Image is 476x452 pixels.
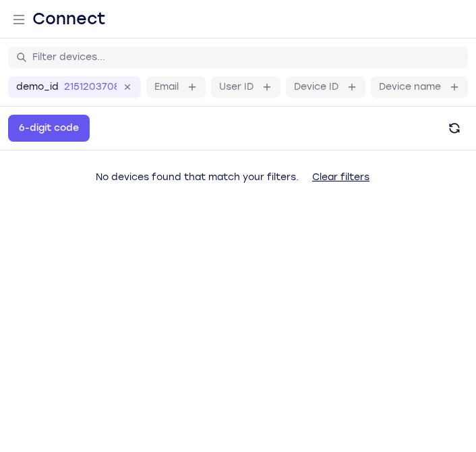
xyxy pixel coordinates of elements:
button: Clear filters [301,164,380,191]
input: Filter devices... [32,51,460,64]
label: Email [154,80,179,94]
button: Refresh [441,115,468,142]
button: 6-digit code [8,115,90,142]
h1: Connect [32,8,106,30]
label: User ID [219,80,254,94]
label: Device name [379,80,441,94]
label: Device ID [294,80,338,94]
label: demo_id [16,80,59,94]
span: No devices found that match your filters. [96,171,299,183]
